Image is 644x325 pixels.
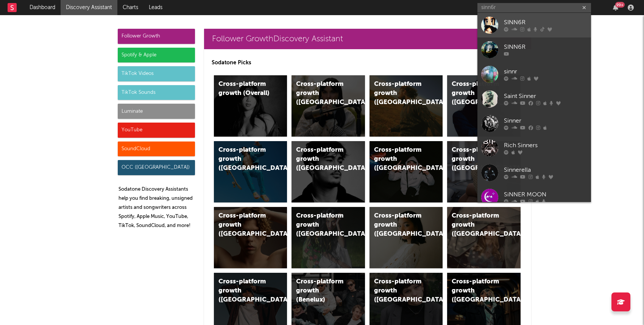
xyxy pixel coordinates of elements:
div: Cross-platform growth ([GEOGRAPHIC_DATA]) [374,277,426,305]
a: Sinner [477,111,591,136]
div: Luminate [118,104,195,119]
div: Rich Sinners [504,141,587,150]
div: YouTube [118,123,195,138]
a: Rich Sinners [477,136,591,160]
a: Cross-platform growth ([GEOGRAPHIC_DATA]) [292,75,365,137]
div: Cross-platform growth ([GEOGRAPHIC_DATA]) [218,277,270,305]
a: SiNNER MOON [477,185,591,210]
div: 99 + [615,2,625,8]
div: Cross-platform growth ([GEOGRAPHIC_DATA]) [452,211,503,239]
div: Cross-platform growth ([GEOGRAPHIC_DATA]) [374,211,426,239]
div: Saint Sinner [504,92,587,101]
a: Cross-platform growth ([GEOGRAPHIC_DATA]) [447,141,521,202]
div: Cross-platform growth ([GEOGRAPHIC_DATA]) [452,80,503,107]
p: Sodatone Discovery Assistants help you find breaking, unsigned artists and songwriters across Spo... [119,185,195,230]
div: OCC ([GEOGRAPHIC_DATA]) [118,160,195,175]
div: sinnr [504,67,587,76]
a: Cross-platform growth ([GEOGRAPHIC_DATA]) [370,207,443,268]
div: Follower Growth [118,29,195,44]
button: 99+ [613,5,618,11]
div: Cross-platform growth ([GEOGRAPHIC_DATA]) [452,277,503,305]
div: TikTok Sounds [118,85,195,100]
div: Cross-platform growth ([GEOGRAPHIC_DATA]/GSA) [374,146,426,173]
a: Cross-platform growth ([GEOGRAPHIC_DATA]) [447,207,521,268]
a: Cross-platform growth ([GEOGRAPHIC_DATA]/GSA) [370,141,443,202]
a: SINN6R [477,13,591,37]
div: Cross-platform growth ([GEOGRAPHIC_DATA]) [218,146,270,173]
a: Saint Sinner [477,87,591,111]
div: Cross-platform growth ([GEOGRAPHIC_DATA]) [296,146,348,173]
div: Sinner [504,117,587,126]
a: Cross-platform growth ([GEOGRAPHIC_DATA]) [447,75,521,137]
div: Spotify & Apple [118,48,195,63]
a: Cross-platform growth ([GEOGRAPHIC_DATA]) [292,207,365,268]
div: Cross-platform growth ([GEOGRAPHIC_DATA]) [218,211,270,239]
div: Sinnerella [504,166,587,175]
a: Cross-platform growth (Overall) [214,75,287,137]
input: Search for artists [477,3,591,12]
div: Cross-platform growth (Benelux) [296,277,348,305]
p: Sodatone Picks [212,58,524,67]
div: Cross-platform growth (Overall) [218,80,270,98]
a: Follower GrowthDiscovery Assistant [204,29,531,49]
div: SINN6R [504,43,587,52]
a: Sinnerella [477,160,591,185]
a: SINN6R [477,37,591,62]
a: Cross-platform growth ([GEOGRAPHIC_DATA]) [292,141,365,202]
div: Cross-platform growth ([GEOGRAPHIC_DATA]) [452,146,503,173]
div: SINN6R [504,18,587,27]
div: SoundCloud [118,142,195,157]
div: Cross-platform growth ([GEOGRAPHIC_DATA]) [374,80,426,107]
a: Cross-platform growth ([GEOGRAPHIC_DATA]) [214,141,287,202]
a: Cross-platform growth ([GEOGRAPHIC_DATA]) [214,207,287,268]
a: Cross-platform growth ([GEOGRAPHIC_DATA]) [370,75,443,137]
div: Cross-platform growth ([GEOGRAPHIC_DATA]) [296,211,348,239]
div: TikTok Videos [118,66,195,81]
a: sinnr [477,62,591,87]
div: SiNNER MOON [504,190,587,199]
div: Cross-platform growth ([GEOGRAPHIC_DATA]) [296,80,348,107]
